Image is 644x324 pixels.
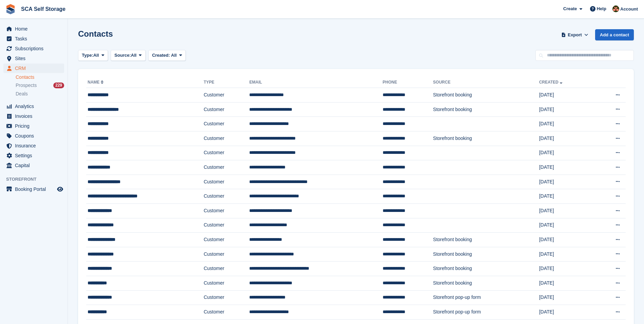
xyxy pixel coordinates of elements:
[152,53,170,58] span: Created:
[204,88,250,103] td: Customer
[15,111,56,121] span: Invoices
[539,290,594,305] td: [DATE]
[3,161,64,170] a: menu
[433,77,539,88] th: Source
[78,50,108,61] button: Type: All
[3,102,64,111] a: menu
[568,32,582,38] span: Export
[433,233,539,247] td: Storefront booking
[563,5,577,12] span: Create
[204,203,250,218] td: Customer
[433,131,539,146] td: Storefront booking
[3,151,64,160] a: menu
[82,52,93,59] span: Type:
[6,176,68,183] span: Storefront
[171,53,177,58] span: All
[204,160,250,175] td: Customer
[383,77,433,88] th: Phone
[131,52,137,59] span: All
[204,175,250,189] td: Customer
[16,90,64,97] a: Deals
[433,305,539,320] td: Storefront pop-up form
[111,50,146,61] button: Source: All
[204,146,250,160] td: Customer
[15,64,56,73] span: CRM
[433,276,539,290] td: Storefront booking
[78,29,113,38] h1: Contacts
[539,146,594,160] td: [DATE]
[16,82,64,89] a: Prospects 229
[15,184,56,194] span: Booking Portal
[433,262,539,276] td: Storefront booking
[3,131,64,141] a: menu
[15,131,56,141] span: Coupons
[539,233,594,247] td: [DATE]
[56,185,64,193] a: Preview store
[204,276,250,290] td: Customer
[539,160,594,175] td: [DATE]
[16,82,37,89] span: Prospects
[204,305,250,320] td: Customer
[3,111,64,121] a: menu
[3,54,64,63] a: menu
[15,34,56,43] span: Tasks
[15,141,56,150] span: Insurance
[539,88,594,103] td: [DATE]
[433,247,539,262] td: Storefront booking
[3,34,64,43] a: menu
[539,117,594,131] td: [DATE]
[204,102,250,117] td: Customer
[3,141,64,150] a: menu
[204,233,250,247] td: Customer
[16,91,28,97] span: Deals
[204,262,250,276] td: Customer
[3,44,64,53] a: menu
[560,29,590,40] button: Export
[5,4,16,14] img: stora-icon-8386f47178a22dfd0bd8f6a31ec36ba5ce8667c1dd55bd0f319d3a0aa187defe.svg
[612,5,619,12] img: Sarah Race
[93,52,99,59] span: All
[114,52,131,59] span: Source:
[539,189,594,204] td: [DATE]
[3,64,64,73] a: menu
[3,24,64,34] a: menu
[15,54,56,63] span: Sites
[204,290,250,305] td: Customer
[16,74,64,80] a: Contacts
[539,262,594,276] td: [DATE]
[539,203,594,218] td: [DATE]
[620,6,638,13] span: Account
[15,121,56,131] span: Pricing
[539,276,594,290] td: [DATE]
[204,131,250,146] td: Customer
[88,80,105,85] a: Name
[433,102,539,117] td: Storefront booking
[18,3,68,15] a: SCA Self Storage
[539,131,594,146] td: [DATE]
[204,189,250,204] td: Customer
[597,5,606,12] span: Help
[539,247,594,262] td: [DATE]
[539,218,594,233] td: [DATE]
[15,151,56,160] span: Settings
[433,88,539,103] td: Storefront booking
[539,305,594,320] td: [DATE]
[539,80,564,85] a: Created
[15,44,56,53] span: Subscriptions
[148,50,186,61] button: Created: All
[433,290,539,305] td: Storefront pop-up form
[595,29,634,40] a: Add a contact
[15,24,56,34] span: Home
[204,218,250,233] td: Customer
[53,83,64,88] div: 229
[539,175,594,189] td: [DATE]
[3,184,64,194] a: menu
[204,247,250,262] td: Customer
[3,121,64,131] a: menu
[204,77,250,88] th: Type
[15,161,56,170] span: Capital
[15,102,56,111] span: Analytics
[539,102,594,117] td: [DATE]
[204,117,250,131] td: Customer
[249,77,383,88] th: Email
